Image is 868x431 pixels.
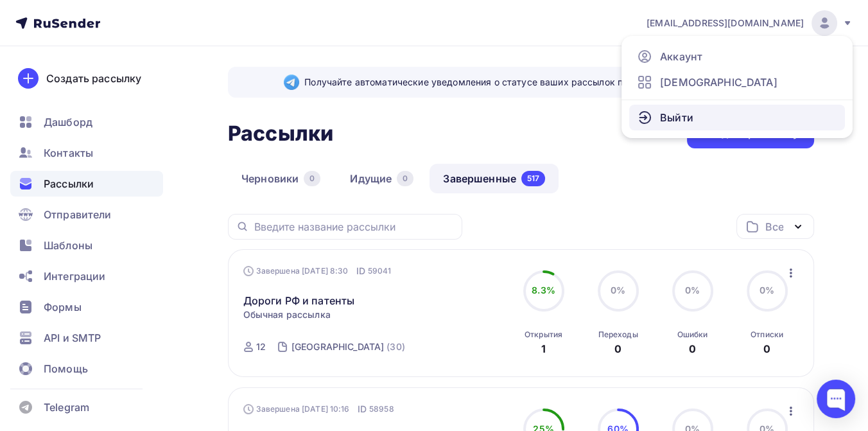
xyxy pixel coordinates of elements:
[44,299,82,315] span: Формы
[660,110,693,125] span: Выйти
[304,171,320,186] div: 0
[368,265,392,277] span: 59041
[10,109,163,135] a: Дашборд
[541,341,546,356] div: 1
[614,341,621,356] div: 0
[44,176,94,191] span: Рассылки
[44,145,93,161] span: Контакты
[765,219,783,234] div: Все
[44,400,89,415] span: Telegram
[44,330,101,346] span: API и SMTP
[256,340,266,353] div: 12
[44,268,105,284] span: Интеграции
[660,49,702,64] span: Аккаунт
[521,171,545,186] div: 517
[228,121,333,146] h2: Рассылки
[763,341,770,356] div: 0
[243,293,355,308] a: Дороги РФ и патенты
[369,403,394,416] span: 58958
[10,294,163,320] a: Формы
[243,265,392,277] div: Завершена [DATE] 8:30
[621,36,853,138] ul: [EMAIL_ADDRESS][DOMAIN_NAME]
[44,207,112,222] span: Отправители
[243,403,394,416] div: Завершена [DATE] 10:16
[254,220,455,234] input: Введите название рассылки
[228,164,334,193] a: Черновики0
[647,17,804,30] span: [EMAIL_ADDRESS][DOMAIN_NAME]
[356,265,365,277] span: ID
[397,171,413,186] div: 0
[10,171,163,197] a: Рассылки
[290,337,406,357] a: [GEOGRAPHIC_DATA] (30)
[284,75,299,90] img: Telegram
[525,330,562,340] div: Открытия
[44,114,92,130] span: Дашборд
[44,238,92,253] span: Шаблоны
[386,340,405,353] div: (30)
[44,361,88,376] span: Помощь
[46,71,141,86] div: Создать рассылку
[660,75,777,90] span: [DEMOGRAPHIC_DATA]
[689,341,696,356] div: 0
[611,285,625,295] span: 0%
[685,285,700,295] span: 0%
[243,308,331,321] span: Обычная рассылка
[532,285,555,295] span: 8.3%
[751,330,783,340] div: Отписки
[10,140,163,166] a: Контакты
[10,233,163,258] a: Шаблоны
[291,340,384,353] div: [GEOGRAPHIC_DATA]
[336,164,427,193] a: Идущие0
[304,76,758,89] span: Получайте автоматические уведомления о статусе ваших рассылок прямо в Telegram.
[647,10,853,36] a: [EMAIL_ADDRESS][DOMAIN_NAME]
[430,164,559,193] a: Завершенные517
[10,202,163,227] a: Отправители
[736,214,814,239] button: Все
[677,330,708,340] div: Ошибки
[358,403,367,416] span: ID
[598,330,638,340] div: Переходы
[759,285,774,295] span: 0%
